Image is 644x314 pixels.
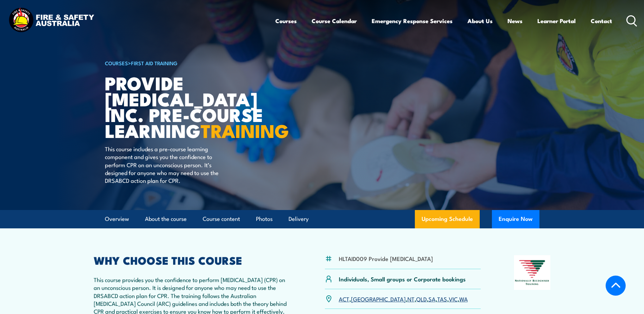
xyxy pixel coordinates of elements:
a: NT [407,295,415,303]
a: Upcoming Schedule [415,210,480,228]
a: QLD [416,295,427,303]
a: About the course [145,210,187,228]
a: News [508,12,522,30]
h1: Provide [MEDICAL_DATA] inc. Pre-course Learning [105,75,273,138]
a: COURSES [105,59,128,67]
a: Learner Portal [537,12,576,30]
a: TAS [437,295,447,303]
a: [GEOGRAPHIC_DATA] [351,295,406,303]
strong: TRAINING [201,116,289,144]
h6: > [105,59,273,67]
img: Nationally Recognised Training logo. [514,255,551,290]
a: Courses [275,12,297,30]
a: Photos [256,210,273,228]
a: WA [459,295,468,303]
a: Overview [105,210,129,228]
a: VIC [449,295,458,303]
a: Course content [203,210,240,228]
button: Enquire Now [492,210,539,228]
p: , , , , , , , [339,295,468,303]
a: Delivery [289,210,309,228]
a: ACT [339,295,349,303]
li: HLTAID009 Provide [MEDICAL_DATA] [339,255,433,262]
a: About Us [467,12,493,30]
a: Course Calendar [312,12,357,30]
p: Individuals, Small groups or Corporate bookings [339,275,466,283]
a: Contact [591,12,612,30]
p: This course includes a pre-course learning component and gives you the confidence to perform CPR ... [105,145,229,185]
a: Emergency Response Services [372,12,453,30]
h2: WHY CHOOSE THIS COURSE [94,255,292,265]
a: SA [428,295,436,303]
a: First Aid Training [131,59,178,67]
